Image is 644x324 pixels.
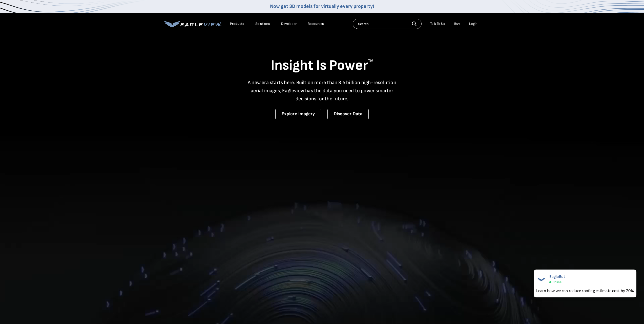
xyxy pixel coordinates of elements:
a: Now get 3D models for virtually every property! [270,3,374,9]
a: Developer [281,22,297,26]
a: Discover Data [327,109,369,119]
input: Search [353,19,422,29]
div: Talk To Us [430,22,445,26]
div: Products [230,22,244,26]
sup: TM [368,59,373,63]
a: Buy [454,22,460,26]
div: Resources [308,22,324,26]
div: Login [469,22,477,26]
span: Online [553,280,562,284]
h1: Insight Is Power [164,57,480,74]
div: Solutions [255,22,270,26]
span: EagleBot [549,274,565,279]
img: EagleBot [536,274,546,284]
p: A new era starts here. Built on more than 3.5 billion high-resolution aerial images, Eagleview ha... [245,79,400,103]
div: Learn how we can reduce roofing estimate cost by 70% [536,288,634,294]
a: Explore Imagery [275,109,321,119]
